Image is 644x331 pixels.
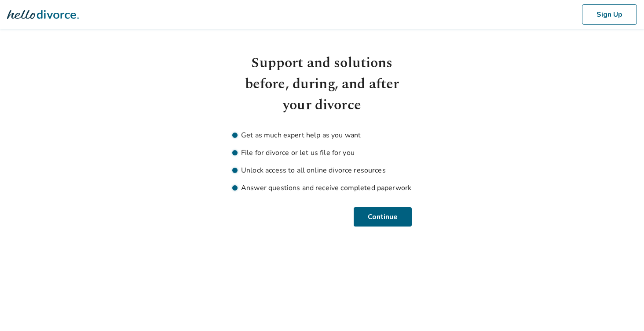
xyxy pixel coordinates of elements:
[232,53,412,116] h1: Support and solutions before, during, and after your divorce
[232,148,412,158] li: File for divorce or let us file for you
[232,130,412,140] li: Get as much expert help as you want
[232,165,412,176] li: Unlock access to all online divorce resources
[582,4,637,25] button: Sign Up
[232,183,412,193] li: Answer questions and receive completed paperwork
[355,207,412,227] button: Continue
